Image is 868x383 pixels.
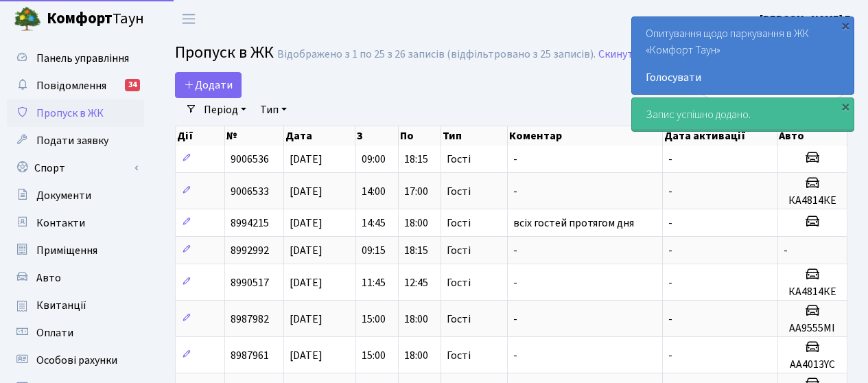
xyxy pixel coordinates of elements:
span: - [513,243,517,258]
span: 09:00 [362,152,386,167]
a: Авто [7,264,144,292]
span: 8994215 [231,216,269,231]
h5: АА9555МІ [784,322,841,335]
span: - [513,184,517,199]
a: Тип [255,98,292,121]
span: Документи [36,188,91,203]
span: 15:00 [362,312,386,327]
span: 09:15 [362,243,386,258]
span: Гості [447,350,471,361]
a: Квитанції [7,292,144,319]
a: Голосувати [646,69,840,86]
span: 15:00 [362,348,386,363]
span: Повідомлення [36,78,106,93]
span: всіх гостей протягом дня [513,216,634,231]
div: Опитування щодо паркування в ЖК «Комфорт Таун» [632,17,854,94]
span: - [513,312,517,327]
span: - [668,184,672,199]
span: Гості [447,186,471,197]
span: 18:15 [404,243,428,258]
b: Комфорт [47,8,113,30]
div: × [838,19,852,32]
span: Особові рахунки [36,353,117,368]
span: [DATE] [290,243,322,258]
span: - [668,348,672,363]
span: Гості [447,245,471,256]
span: Квитанції [36,298,86,313]
span: 11:45 [362,275,386,290]
span: [DATE] [290,184,322,199]
span: 8987982 [231,312,269,327]
span: 8992992 [231,243,269,258]
a: Період [198,98,252,121]
span: Приміщення [36,243,97,258]
span: - [668,312,672,327]
span: - [668,243,672,258]
th: № [225,126,284,146]
th: По [399,126,441,146]
h5: КА4814КЕ [784,194,841,207]
span: - [668,152,672,167]
span: Панель управління [36,51,129,66]
span: 17:00 [404,184,428,199]
span: 9006536 [231,152,269,167]
span: Контакти [36,216,85,231]
span: 18:00 [404,312,428,327]
span: [DATE] [290,348,322,363]
span: Таун [47,8,144,31]
span: - [668,275,672,290]
span: 18:15 [404,152,428,167]
a: Повідомлення34 [7,72,144,100]
span: Пропуск в ЖК [175,40,274,65]
div: Відображено з 1 по 25 з 26 записів (відфільтровано з 25 записів). [277,48,596,61]
span: 12:45 [404,275,428,290]
span: Додати [184,78,233,93]
a: Пропуск в ЖК [7,100,144,127]
span: 8987961 [231,348,269,363]
span: [DATE] [290,216,322,231]
span: 18:00 [404,348,428,363]
th: Дата [284,126,356,146]
th: Авто [777,126,847,146]
span: - [784,243,788,258]
span: - [513,348,517,363]
h5: КА4814КЕ [784,286,841,299]
span: 14:00 [362,184,386,199]
span: Гості [447,314,471,325]
span: Гості [447,218,471,229]
th: Тип [441,126,508,146]
th: Дата активації [663,126,778,146]
span: [DATE] [290,275,322,290]
span: Оплати [36,325,73,340]
h5: AA4013YC [784,358,841,371]
a: [PERSON_NAME] Г. [760,11,852,27]
span: 18:00 [404,216,428,231]
span: Пропуск в ЖК [36,106,104,121]
a: Документи [7,182,144,209]
span: - [513,152,517,167]
a: Приміщення [7,237,144,264]
b: [PERSON_NAME] Г. [760,12,852,27]
a: Скинути [598,48,640,61]
a: Особові рахунки [7,347,144,374]
span: - [668,216,672,231]
a: Контакти [7,209,144,237]
div: 34 [125,79,140,91]
img: logo.png [14,5,41,33]
div: Запис успішно додано. [632,98,854,131]
th: З [355,126,398,146]
span: [DATE] [290,152,322,167]
a: Спорт [7,154,144,182]
span: Подати заявку [36,133,108,148]
a: Подати заявку [7,127,144,154]
span: [DATE] [290,312,322,327]
span: 9006533 [231,184,269,199]
span: Авто [36,270,61,286]
a: Оплати [7,319,144,347]
th: Дії [176,126,225,146]
th: Коментар [508,126,663,146]
a: Додати [175,72,242,98]
button: Переключити навігацію [172,8,206,30]
span: - [513,275,517,290]
span: Гості [447,154,471,165]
